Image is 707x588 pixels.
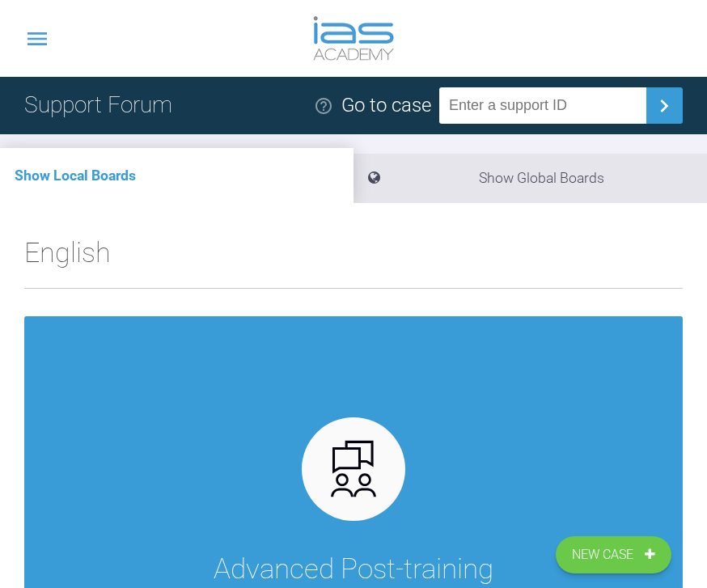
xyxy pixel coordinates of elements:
[651,93,677,119] img: chevronRight.28bd32b0.svg
[24,87,172,124] h1: Support Forum
[24,231,683,289] h2: English
[313,16,394,61] img: logo-light.3e3ef733.png
[341,90,431,121] div: Go to case
[572,544,637,565] span: New Case
[439,87,646,124] input: Enter a support ID
[314,96,333,116] img: help.e70b9f3d.svg
[323,438,385,500] img: advanced.73cea251.svg
[556,536,671,573] a: New Case
[353,154,707,203] li: Show Global Boards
